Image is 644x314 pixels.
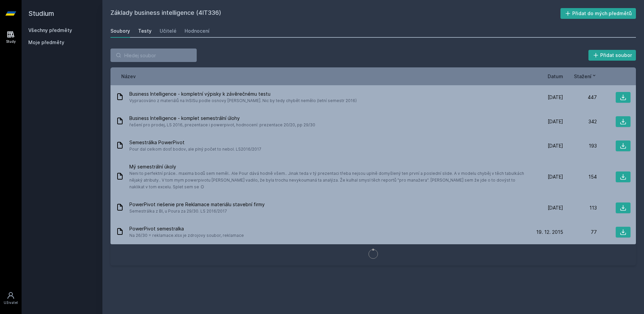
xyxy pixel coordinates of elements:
a: Všechny předměty [28,27,72,33]
a: Učitelé [160,24,176,38]
button: Název [121,73,136,80]
span: [DATE] [548,143,563,149]
span: Stažení [574,73,591,80]
span: Pour dal celkom dosť bodov, ale plný počet to nebol. LS2016/2017 [129,146,261,153]
span: PowerPivot semestralka [129,225,244,232]
div: Hodnocení [185,28,210,34]
a: Uživatel [1,288,20,309]
div: 193 [563,143,597,149]
div: 77 [563,229,597,235]
span: Business Intelligence - kompletní výpisky k závěrečnému testu [129,91,357,97]
span: řešení pro prodej, LS 2016, prezentace i powerpivot, hodnocení: prezentace 20/20, pp 29/30 [129,122,315,128]
a: Study [1,27,20,48]
span: [DATE] [548,94,563,101]
span: [DATE] [548,118,563,125]
a: Soubory [110,24,130,38]
button: Přidat soubor [588,50,636,61]
div: Soubory [110,28,130,34]
span: [DATE] [548,174,563,180]
a: Hodnocení [185,24,210,38]
input: Hledej soubor [110,49,197,62]
div: Uživatel [4,300,18,305]
span: Mý semestrální úkoly [129,163,527,170]
span: [DATE] [548,205,563,211]
div: Testy [138,28,152,34]
div: Učitelé [160,28,176,34]
button: Datum [548,73,563,80]
span: Business Intelligence - komplet semestrální úlohy [129,115,315,122]
button: Stažení [574,73,597,80]
span: Moje předměty [28,39,64,46]
span: 19. 12. 2015 [536,229,563,235]
a: Testy [138,24,152,38]
span: Semestrálka PowerPivot [129,139,261,146]
div: 113 [563,205,597,211]
h2: Základy business intelligence (4IT336) [110,8,560,19]
button: Přidat do mých předmětů [560,8,636,19]
span: Na 26/30 = reklamace.xlsx je zdrojovy soubor, reklamace [129,232,244,239]
span: Vypracováno z materiálů na InSISu podle osnovy [PERSON_NAME]. Nic by tedy chybět nemělo (letní se... [129,97,357,104]
div: 154 [563,174,597,180]
div: Study [6,39,16,44]
div: 342 [563,118,597,125]
span: Semestrálka z BI, u Poura za 29/30. LS 2016/2017 [129,208,265,215]
span: PowerPivot riešenie pre Reklamace materiálu stavební firmy [129,201,265,208]
span: Neni to perfektní práce.. maxima bodů sem neměl.. Ale Pour dává hodně všem.. Jinak teda v tý prez... [129,170,527,190]
div: 447 [563,94,597,101]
